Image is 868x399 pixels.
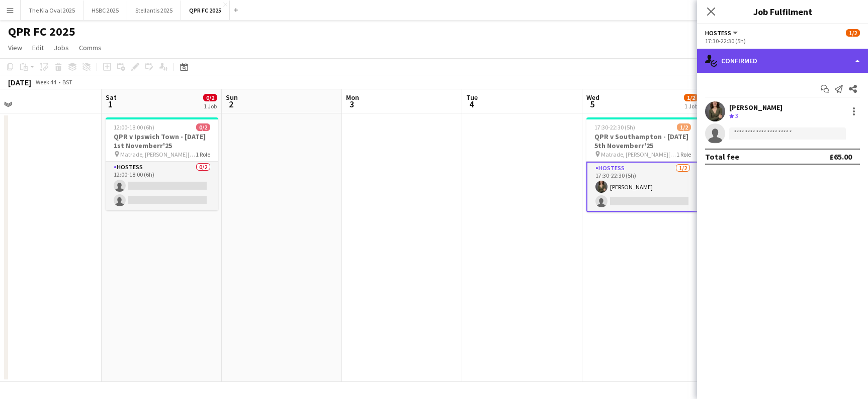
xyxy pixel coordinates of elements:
span: 17:30-22:30 (5h) [594,123,635,131]
div: Confirmed [697,49,868,73]
span: 3 [344,98,359,110]
h1: QPR FC 2025 [8,24,75,39]
button: The Kia Oval 2025 [21,1,83,20]
h3: QPR v Southampton - [DATE] 5th Novemberr'25 [586,132,699,150]
span: 1/2 [846,29,860,37]
button: Hostess [705,29,739,37]
div: 17:30-22:30 (5h) [705,37,860,45]
button: Stellantis 2025 [127,1,181,20]
a: Edit [28,41,48,54]
span: Matrade, [PERSON_NAME][GEOGRAPHIC_DATA], [GEOGRAPHIC_DATA], [GEOGRAPHIC_DATA] [601,151,676,158]
span: 4 [465,98,478,110]
app-job-card: 12:00-18:00 (6h)0/2QPR v Ipswich Town - [DATE] 1st Novemberr'25 Matrade, [PERSON_NAME][GEOGRAPHIC... [106,117,218,210]
span: Jobs [54,43,69,52]
span: 0/2 [196,123,210,131]
span: Sat [106,93,117,102]
h3: Job Fulfilment [697,5,868,18]
span: 1 [104,98,117,110]
div: £65.00 [829,152,852,162]
span: Mon [346,93,359,102]
app-job-card: 17:30-22:30 (5h)1/2QPR v Southampton - [DATE] 5th Novemberr'25 Matrade, [PERSON_NAME][GEOGRAPHIC_... [586,117,699,212]
span: 0/2 [203,94,217,101]
span: Comms [79,43,102,52]
div: [DATE] [8,77,31,87]
span: Edit [32,43,44,52]
a: Comms [75,41,106,54]
app-card-role: Hostess0/212:00-18:00 (6h) [106,162,218,210]
span: Tue [466,93,478,102]
app-card-role: Hostess1/217:30-22:30 (5h)[PERSON_NAME] [586,162,699,212]
h3: QPR v Ipswich Town - [DATE] 1st Novemberr'25 [106,132,218,150]
span: 1/2 [684,94,698,101]
span: Wed [586,93,599,102]
span: 2 [224,98,238,110]
div: 1 Job [204,102,217,110]
span: Week 44 [33,78,58,86]
span: 1 Role [196,151,210,158]
span: 12:00-18:00 (6h) [114,123,154,131]
div: BST [62,78,72,86]
span: 3 [735,112,738,119]
span: 5 [585,98,599,110]
div: Total fee [705,152,739,162]
button: HSBC 2025 [83,1,127,20]
span: Hostess [705,29,731,37]
button: QPR FC 2025 [181,1,230,20]
a: View [4,41,26,54]
span: View [8,43,22,52]
span: 1/2 [677,123,691,131]
div: [PERSON_NAME] [729,103,783,112]
a: Jobs [50,41,73,54]
span: Sun [226,93,238,102]
div: 1 Job [684,102,698,110]
span: Matrade, [PERSON_NAME][GEOGRAPHIC_DATA], [GEOGRAPHIC_DATA], [GEOGRAPHIC_DATA] [120,151,196,158]
span: 1 Role [676,151,691,158]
